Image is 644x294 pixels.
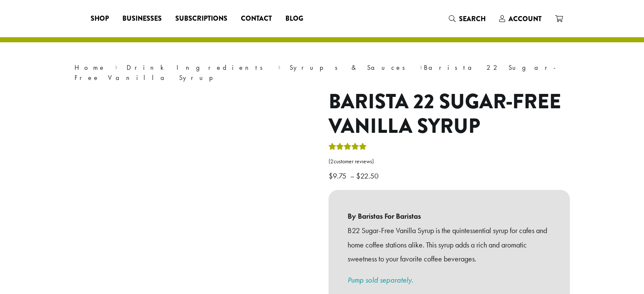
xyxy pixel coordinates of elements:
[348,223,551,266] p: B22 Sugar-Free Vanilla Syrup is the quintessential syrup for cafes and home coffee stations alike...
[329,171,333,181] span: $
[115,60,118,73] span: ›
[127,63,268,72] a: Drink Ingredients
[356,171,381,181] bdi: 22.50
[91,14,109,24] span: Shop
[175,14,227,24] span: Subscriptions
[290,63,411,72] a: Syrups & Sauces
[442,12,492,26] a: Search
[329,90,570,138] h1: Barista 22 Sugar-Free Vanilla Syrup
[420,60,423,73] span: ›
[348,209,551,223] b: By Baristas For Baristas
[75,63,106,72] a: Home
[459,14,486,24] span: Search
[241,14,272,24] span: Contact
[75,63,570,83] nav: Breadcrumb
[356,171,360,181] span: $
[84,12,116,25] a: Shop
[509,14,542,24] span: Account
[329,142,367,154] div: Rated 5.00 out of 5
[329,171,348,181] bdi: 9.75
[122,14,162,24] span: Businesses
[348,275,413,285] a: Pump sold separately.
[285,14,303,24] span: Blog
[350,171,354,181] span: –
[330,158,334,165] span: 2
[278,60,281,73] span: ›
[329,157,570,166] a: (2customer reviews)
